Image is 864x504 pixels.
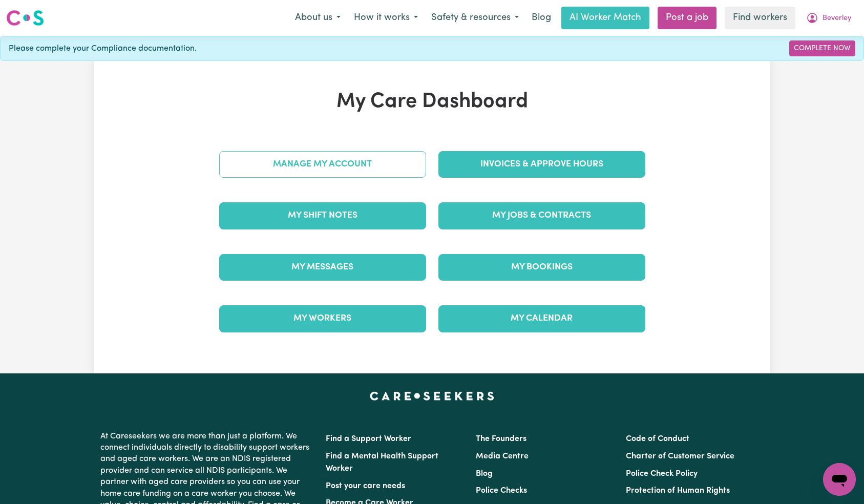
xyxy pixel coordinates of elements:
[626,470,698,478] a: Police Check Policy
[525,7,557,29] a: Blog
[476,470,493,478] a: Blog
[326,482,405,490] a: Post your care needs
[626,435,689,443] a: Code of Conduct
[438,305,645,332] a: My Calendar
[476,452,529,460] a: Media Centre
[425,7,525,29] button: Safety & resources
[219,254,426,281] a: My Messages
[219,151,426,178] a: Manage My Account
[476,487,527,495] a: Police Checks
[213,90,651,114] h1: My Care Dashboard
[626,452,734,460] a: Charter of Customer Service
[326,435,411,443] a: Find a Support Worker
[438,254,645,281] a: My Bookings
[789,40,855,56] a: Complete Now
[799,7,858,29] button: My Account
[823,13,851,24] span: Beverley
[347,7,425,29] button: How it works
[6,9,44,27] img: Careseekers logo
[219,305,426,332] a: My Workers
[561,7,649,29] a: AI Worker Match
[438,202,645,229] a: My Jobs & Contracts
[288,7,347,29] button: About us
[6,6,44,30] a: Careseekers logo
[476,435,526,443] a: The Founders
[626,487,730,495] a: Protection of Human Rights
[9,43,197,55] span: Please complete your Compliance documentation.
[219,202,426,229] a: My Shift Notes
[438,151,645,178] a: Invoices & Approve Hours
[370,392,494,400] a: Careseekers home page
[823,463,856,496] iframe: Button to launch messaging window
[658,7,717,29] a: Post a job
[725,7,795,29] a: Find workers
[326,452,438,473] a: Find a Mental Health Support Worker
